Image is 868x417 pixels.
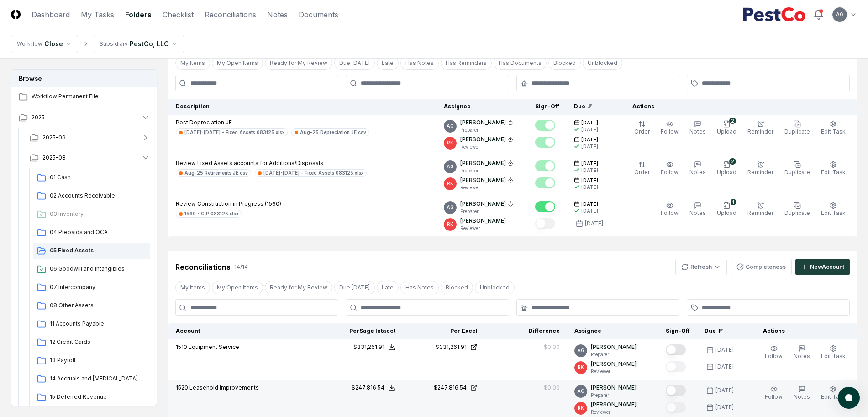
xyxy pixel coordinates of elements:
th: Description [168,99,437,115]
span: 2025-08 [42,154,66,162]
div: [DATE]-[DATE] - Fixed Assets 083125.xlsx [184,129,284,136]
p: Reviewer [460,184,513,191]
button: 2025-08 [22,148,158,168]
p: Post Depreciation JE [176,118,369,127]
button: Mark complete [666,402,686,413]
span: RK [447,180,453,187]
button: Duplicate [783,159,812,178]
div: 2 [729,158,736,165]
span: 1520 [176,384,188,391]
a: 15 Deferred Revenue [33,389,150,406]
span: Upload [717,128,736,135]
button: Unblocked [475,281,515,294]
div: $0.00 [544,343,560,351]
a: 05 Fixed Assets [33,243,150,259]
button: Duplicate [783,200,812,219]
button: Notes [792,384,812,403]
div: $331,261.91 [353,343,384,351]
p: [PERSON_NAME] [591,384,637,392]
th: Difference [485,323,567,339]
span: Follow [765,393,783,400]
a: 03 Inventory [33,206,150,223]
p: Preparer [460,167,513,174]
a: Reconciliations [205,9,256,20]
div: $247,816.54 [352,384,384,392]
div: Aug-25 Retirements JE.csv [184,170,248,176]
a: Workflow Permanent File [11,87,158,107]
a: My Tasks [81,9,114,20]
div: 2 [729,118,736,124]
a: Checklist [163,9,194,20]
span: Workflow Permanent File [32,92,150,101]
span: Notes [689,128,706,135]
div: Actions [756,327,850,335]
div: [DATE] [581,143,598,150]
span: Upload [717,169,736,176]
button: 2Upload [715,118,738,138]
span: [DATE] [581,160,598,167]
div: Due [574,102,610,111]
a: Folders [125,9,152,20]
a: 01 Cash [33,170,150,186]
span: Edit Task [821,169,846,176]
a: 08 Other Assets [33,298,150,314]
button: $247,816.54 [352,384,395,392]
span: AG [836,11,843,18]
nav: breadcrumb [11,35,184,53]
div: [DATE] [581,184,598,191]
button: Edit Task [819,343,847,362]
div: [DATE] [715,403,734,412]
span: Reminder [747,128,773,135]
button: Refresh [675,259,727,275]
button: Follow [763,384,784,403]
span: Follow [661,209,679,216]
th: Sign-Off [528,99,567,115]
button: 2025 [11,107,158,128]
div: Subsidiary [100,40,128,48]
a: 02 Accounts Receivable [33,188,150,204]
span: Follow [765,353,783,359]
button: Order [632,159,652,178]
a: 07 Intercompany [33,279,150,296]
a: Dashboard [32,9,70,20]
button: Due Today [334,56,375,70]
p: [PERSON_NAME] [460,217,506,225]
span: [DATE] [581,119,598,126]
span: Leasehold Improvements [189,384,259,391]
button: Duplicate [783,118,812,138]
button: Edit Task [819,200,847,219]
span: 02 Accounts Receivable [50,192,147,200]
button: AG [831,6,848,23]
button: Follow [763,343,784,362]
span: AG [577,347,584,354]
a: Aug-25 Depreciation JE.csv [291,128,369,136]
a: 06 Goodwill and Intangibles [33,261,150,278]
button: Has Reminders [441,56,492,70]
button: 1Upload [715,200,738,219]
img: PestCo logo [742,7,806,22]
a: 14 Accruals and [MEDICAL_DATA] [33,371,150,387]
div: [DATE] [585,219,603,228]
div: Actions [625,102,850,111]
a: $331,261.91 [410,343,478,351]
button: My Items [175,281,210,294]
div: Reconciliations [175,262,231,273]
button: Notes [688,159,708,178]
span: Follow [661,169,679,176]
div: $247,816.54 [434,384,467,392]
div: 1560 - CIP 083125.xlsx [184,210,238,217]
div: 14 / 14 [234,263,248,271]
div: [DATE] [715,386,734,395]
button: Reminder [746,159,775,178]
div: [DATE] [715,346,734,354]
a: 13 Payroll [33,353,150,369]
a: 04 Prepaids and OCA [33,225,150,241]
span: AG [447,123,454,129]
button: NewAccount [795,259,850,275]
p: Preparer [591,351,637,358]
th: Assignee [437,99,528,115]
p: Preparer [460,208,513,215]
p: [PERSON_NAME] [460,176,506,184]
button: Late [377,281,399,294]
button: Mark complete [535,201,555,212]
